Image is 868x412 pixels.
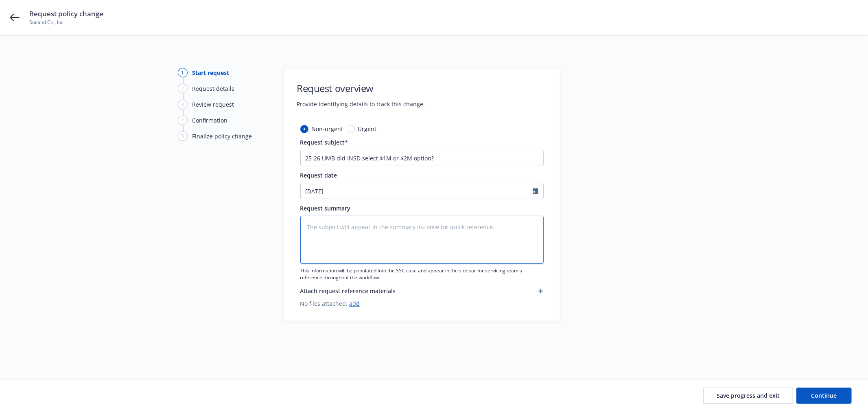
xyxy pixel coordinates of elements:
span: Attach request reference materials [300,287,396,295]
span: Continue [811,392,837,399]
div: Start request [192,68,230,77]
span: Soiland Co., Inc. [29,19,103,26]
input: Urgent [347,125,355,133]
span: Request subject* [300,138,348,146]
h1: Request overview [297,81,425,95]
span: Request date [300,171,337,179]
div: Confirmation [192,116,228,125]
span: Request summary [300,204,351,212]
div: 2 [178,84,188,93]
div: Request details [192,84,235,93]
div: 5 [178,131,188,141]
span: Non-urgent [312,125,343,133]
input: Non-urgent [300,125,308,133]
div: 4 [178,116,188,125]
svg: Calendar [533,188,538,194]
div: 3 [178,100,188,109]
input: The subject will appear in the summary list view for quick reference. [300,150,544,166]
input: MM/DD/YYYY [301,183,533,199]
span: Request policy change [29,9,103,19]
span: Save progress and exit [717,392,780,399]
div: 1 [178,68,188,77]
button: Save progress and exit [703,388,793,404]
button: Continue [796,388,852,404]
a: add [350,300,360,307]
span: Provide identifying details to track this change. [297,100,425,108]
div: Finalize policy change [192,132,252,140]
span: This information will be populated into the SSC case and appear in the sidebar for servicing team... [300,267,544,281]
div: Review request [192,100,234,109]
span: Urgent [358,125,377,133]
span: No files attached. [300,299,544,308]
